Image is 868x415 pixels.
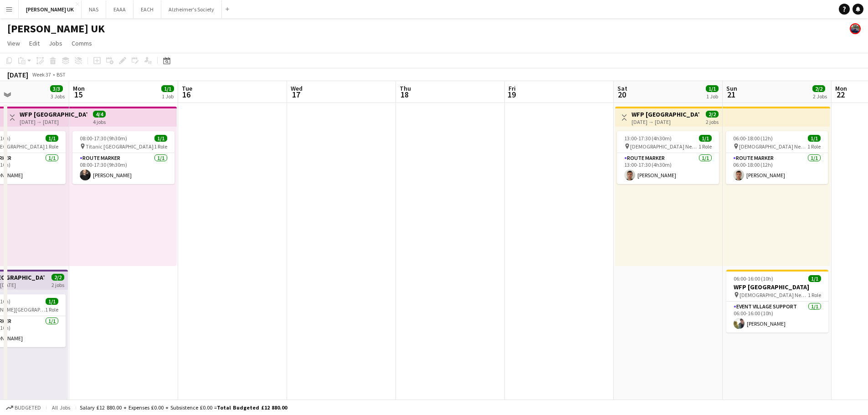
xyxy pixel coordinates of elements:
span: 16 [180,89,192,100]
span: 2/2 [812,85,825,92]
span: 1 Role [808,292,821,298]
div: [DATE] [7,70,28,79]
div: 2 jobs [706,118,719,125]
app-job-card: 06:00-16:00 (10h)1/1WFP [GEOGRAPHIC_DATA] [DEMOGRAPHIC_DATA] Newsam1 RoleEvent Village Support1/1... [726,270,828,333]
span: Comms [72,39,92,47]
app-job-card: 08:00-17:30 (9h30m)1/1 Titanic [GEOGRAPHIC_DATA]1 RoleRoute Marker1/108:00-17:30 (9h30m)[PERSON_N... [72,131,175,184]
span: Tue [182,84,192,92]
app-job-card: 13:00-17:30 (4h30m)1/1 [DEMOGRAPHIC_DATA] Newsam1 RoleRoute Marker1/113:00-17:30 (4h30m)[PERSON_N... [617,131,719,184]
span: [DEMOGRAPHIC_DATA] Newsam [630,143,699,150]
span: 1/1 [161,85,174,92]
span: 1/1 [706,85,719,92]
div: 2 jobs [51,281,64,288]
div: 1 Job [162,93,174,100]
div: BST [56,71,66,78]
button: Alzheimer's Society [161,0,222,18]
span: Sat [617,84,627,92]
span: Week 37 [30,71,53,78]
span: Sun [726,84,737,92]
span: Mon [73,84,85,92]
button: [PERSON_NAME] UK [19,0,82,18]
span: 1 Role [154,143,167,150]
span: Thu [400,84,411,92]
app-card-role: Event Village Support1/106:00-16:00 (10h)[PERSON_NAME] [726,302,828,333]
button: NAS [82,0,106,18]
span: 20 [616,89,627,100]
span: 1/1 [46,298,58,305]
span: 1/1 [154,135,167,142]
app-card-role: Route Marker1/106:00-18:00 (12h)[PERSON_NAME] [726,153,828,184]
span: Total Budgeted £12 880.00 [217,404,287,411]
span: 2/2 [51,274,64,281]
div: [DATE] → [DATE] [632,118,699,125]
span: 06:00-16:00 (10h) [734,275,773,282]
span: Wed [291,84,303,92]
a: Edit [26,37,43,49]
a: Jobs [45,37,66,49]
app-card-role: Route Marker1/108:00-17:30 (9h30m)[PERSON_NAME] [72,153,175,184]
app-job-card: 06:00-18:00 (12h)1/1 [DEMOGRAPHIC_DATA] Newsam1 RoleRoute Marker1/106:00-18:00 (12h)[PERSON_NAME] [726,131,828,184]
span: 22 [834,89,847,100]
span: [DEMOGRAPHIC_DATA] Newsam [739,143,807,150]
button: Budgeted [5,403,42,413]
h3: WFP [GEOGRAPHIC_DATA] [632,110,699,118]
span: 4/4 [93,111,106,118]
span: 18 [398,89,411,100]
h3: WFP [GEOGRAPHIC_DATA] [726,283,828,291]
span: Edit [29,39,40,47]
span: View [7,39,20,47]
app-card-role: Route Marker1/113:00-17:30 (4h30m)[PERSON_NAME] [617,153,719,184]
a: View [4,37,24,49]
span: 15 [72,89,85,100]
span: 1 Role [45,306,58,313]
span: 13:00-17:30 (4h30m) [624,135,672,142]
span: 1/1 [46,135,58,142]
span: 1/1 [808,275,821,282]
span: 1 Role [807,143,821,150]
button: EACH [134,0,161,18]
h1: [PERSON_NAME] UK [7,22,105,36]
span: 2/2 [706,111,719,118]
span: Titanic [GEOGRAPHIC_DATA] [86,143,154,150]
span: 1 Role [699,143,712,150]
div: 4 jobs [93,118,106,125]
span: Mon [835,84,847,92]
div: 1 Job [706,93,718,100]
span: 19 [507,89,516,100]
app-user-avatar: Felicity Taylor-Armstrong [850,23,861,34]
span: [DEMOGRAPHIC_DATA] Newsam [740,292,808,298]
span: 1/1 [808,135,821,142]
span: 1/1 [699,135,712,142]
h3: WFP [GEOGRAPHIC_DATA] [20,110,87,118]
a: Comms [68,37,96,49]
span: All jobs [50,404,72,411]
button: EAAA [106,0,134,18]
span: 1 Role [45,143,58,150]
div: 3 Jobs [51,93,65,100]
span: 3/3 [50,85,63,92]
span: 21 [725,89,737,100]
span: Jobs [49,39,62,47]
span: Fri [508,84,516,92]
div: 2 Jobs [813,93,827,100]
span: Budgeted [15,405,41,411]
span: 06:00-18:00 (12h) [733,135,773,142]
span: 08:00-17:30 (9h30m) [80,135,127,142]
div: [DATE] → [DATE] [20,118,87,125]
span: 17 [289,89,303,100]
div: Salary £12 880.00 + Expenses £0.00 + Subsistence £0.00 = [80,404,287,411]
